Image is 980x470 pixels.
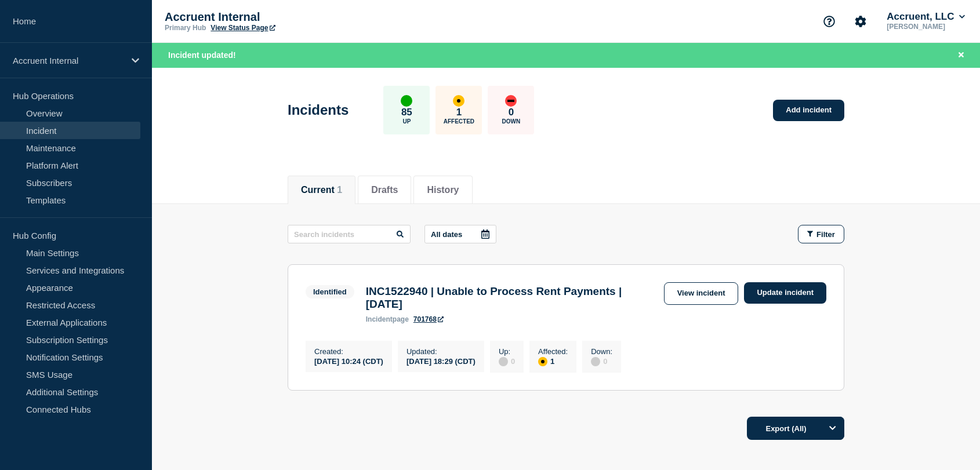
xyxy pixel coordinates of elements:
p: Affected [444,118,474,125]
div: up [401,95,412,107]
p: Up [402,118,411,125]
p: Accruent Internal [13,56,124,65]
p: Created : [314,347,383,356]
p: Primary Hub [165,24,206,32]
a: 701768 [413,315,444,323]
p: Down [502,118,521,125]
div: affected [453,95,464,107]
button: Accruent, LLC [884,11,967,23]
p: 85 [401,107,412,118]
a: View incident [664,282,739,305]
a: View Status Page [210,24,275,32]
p: Down : [591,347,612,356]
button: Drafts [371,185,398,195]
div: disabled [591,357,600,366]
button: All dates [424,225,496,243]
a: Add incident [773,100,844,121]
div: down [505,95,517,107]
h1: Incidents [288,102,349,118]
p: [PERSON_NAME] [884,23,967,31]
p: 0 [509,107,514,118]
p: Accruent Internal [165,10,397,24]
div: 1 [538,356,568,366]
span: 1 [337,185,342,195]
button: Account settings [848,9,873,34]
span: incident [366,315,393,323]
div: 0 [499,356,515,366]
span: Filter [816,230,835,239]
button: Support [817,9,841,34]
button: Close banner [954,49,968,62]
button: Filter [798,225,844,243]
div: 0 [591,356,612,366]
h3: INC1522940 | Unable to Process Rent Payments | [DATE] [366,285,658,311]
p: Updated : [406,347,476,356]
div: affected [538,357,547,366]
button: History [427,185,459,195]
div: [DATE] 18:29 (CDT) [406,356,476,366]
button: Export (All) [747,417,844,440]
p: Affected : [538,347,568,356]
input: Search incidents [288,225,411,243]
a: Update incident [744,282,826,304]
p: All dates [431,230,462,239]
p: Up : [499,347,515,356]
span: Incident updated! [168,50,236,60]
div: disabled [499,357,508,366]
button: Current 1 [301,185,342,195]
p: page [366,315,409,323]
button: Options [821,417,844,440]
p: 1 [456,107,462,118]
div: [DATE] 10:24 (CDT) [314,356,383,366]
span: Identified [306,285,354,298]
